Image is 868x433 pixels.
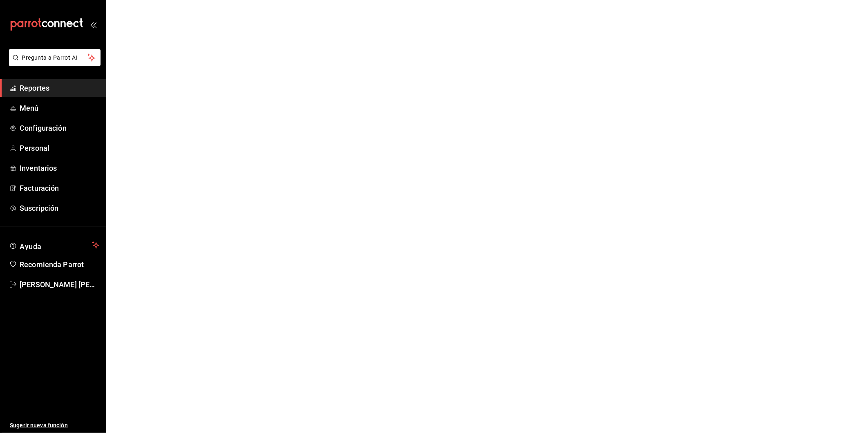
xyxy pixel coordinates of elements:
a: Pregunta a Parrot AI [6,59,101,68]
span: Ayuda [20,240,89,250]
span: Inventarios [20,163,99,174]
span: Suscripción [20,203,99,214]
span: Pregunta a Parrot AI [22,54,88,62]
button: open_drawer_menu [90,21,96,28]
span: Reportes [20,83,99,94]
span: Menú [20,103,99,114]
button: Pregunta a Parrot AI [9,49,101,66]
span: Configuración [20,123,99,134]
span: Sugerir nueva función [10,421,99,430]
span: [PERSON_NAME] [PERSON_NAME] [20,279,99,290]
span: Recomienda Parrot [20,259,99,270]
span: Personal [20,143,99,154]
span: Facturación [20,183,99,194]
